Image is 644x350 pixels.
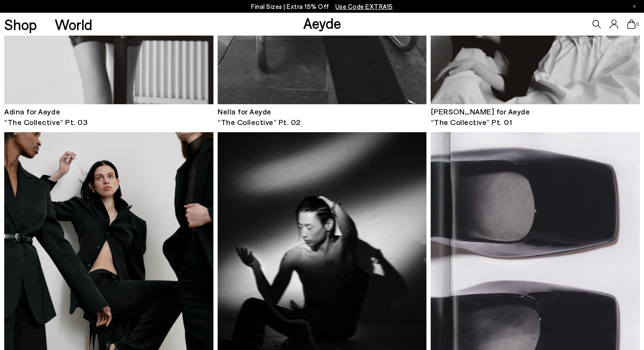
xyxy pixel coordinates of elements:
p: Final Sizes | Extra 15% Off [251,1,393,12]
span: 0 [636,22,640,27]
a: World [55,17,92,32]
span: Navigate to /collections/ss25-final-sizes [335,3,393,10]
a: Aeyde [303,14,341,32]
span: Nella for Aeyde “The Collective” Pt. 02 [218,107,301,127]
a: 0 [627,19,636,29]
span: [PERSON_NAME] for Aeyde “The Collective” Pt. 01 [431,107,530,127]
a: Shop [4,17,37,32]
span: Adina for Aeyde “The Collective” Pt. 03 [4,107,88,127]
